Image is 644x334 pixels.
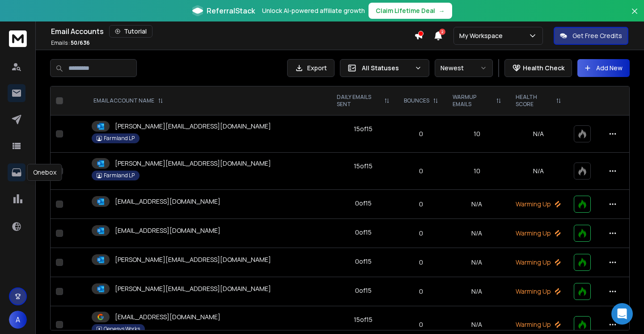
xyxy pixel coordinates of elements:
div: Open Intercom Messenger [611,303,633,325]
p: Warming Up [514,258,563,267]
td: N/A [445,190,508,219]
p: DAILY EMAILS SENT [337,94,381,108]
p: 0 [402,258,440,267]
div: 15 of 15 [354,162,373,171]
td: N/A [445,219,508,248]
p: My Workspace [459,31,506,40]
div: 0 of 15 [355,257,372,266]
p: [PERSON_NAME][EMAIL_ADDRESS][DOMAIN_NAME] [115,159,271,168]
span: → [439,6,445,15]
div: Onebox [27,164,62,181]
p: All Statuses [362,64,411,73]
p: N/A [514,167,563,176]
p: Genesys Works [104,325,140,333]
td: N/A [445,277,508,306]
p: [PERSON_NAME][EMAIL_ADDRESS][DOMAIN_NAME] [115,284,271,293]
span: 2 [439,29,445,35]
td: N/A [445,248,508,277]
button: Close banner [629,5,640,27]
p: [PERSON_NAME][EMAIL_ADDRESS][DOMAIN_NAME] [115,255,271,264]
button: Add New [577,59,630,77]
p: 0 [402,320,440,329]
p: 0 [402,167,440,176]
div: EMAIL ACCOUNT NAME [93,97,163,104]
div: 15 of 15 [354,124,373,133]
p: Warming Up [514,320,563,329]
button: Tutorial [109,25,153,38]
p: [EMAIL_ADDRESS][DOMAIN_NAME] [115,197,220,206]
button: Newest [435,59,493,77]
td: 10 [445,116,508,153]
p: 0 [402,287,440,296]
p: BOUNCES [404,97,429,104]
div: 0 of 15 [355,286,372,295]
p: N/A [514,129,563,138]
div: Email Accounts [51,25,414,38]
p: HEALTH SCORE [516,94,552,108]
p: Farmland LP [104,172,135,179]
p: WARMUP EMAILS [453,94,492,108]
p: Health Check [523,64,564,73]
p: 0 [402,200,440,209]
td: 10 [445,153,508,190]
p: Emails : [51,39,90,47]
button: A [9,311,27,329]
button: Health Check [504,59,572,77]
div: 15 of 15 [354,315,373,324]
p: Get Free Credits [572,31,622,40]
p: Warming Up [514,287,563,296]
button: Export [287,59,335,77]
p: Unlock AI-powered affiliate growth [262,6,365,15]
div: 0 of 15 [355,199,372,208]
button: Get Free Credits [554,27,628,45]
p: [EMAIL_ADDRESS][DOMAIN_NAME] [115,226,220,235]
p: 0 [402,129,440,138]
span: 50 / 636 [71,39,90,47]
p: Warming Up [514,229,563,238]
p: Warming Up [514,200,563,209]
p: [EMAIL_ADDRESS][DOMAIN_NAME] [115,313,220,321]
span: ReferralStack [207,5,255,16]
button: Claim Lifetime Deal→ [369,3,452,19]
p: [PERSON_NAME][EMAIL_ADDRESS][DOMAIN_NAME] [115,122,271,131]
p: 0 [402,229,440,238]
p: Farmland LP [104,135,135,142]
div: 0 of 15 [355,228,372,237]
